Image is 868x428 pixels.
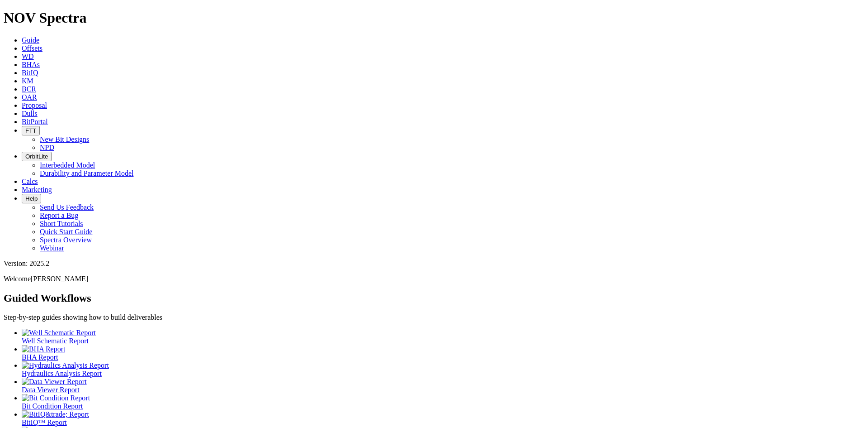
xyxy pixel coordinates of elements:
img: BHA Report [22,345,65,353]
a: Webinar [40,244,64,252]
h1: NOV Spectra [4,10,864,26]
span: FTT [25,127,36,134]
span: BitIQ™ Report [22,418,67,426]
p: Welcome [4,275,864,283]
a: BitPortal [22,118,48,125]
a: BCR [22,85,36,93]
a: NPD [40,144,54,151]
a: New Bit Designs [40,135,89,143]
p: Step-by-step guides showing how to build deliverables [4,313,864,322]
button: OrbitLite [22,152,52,161]
img: Hydraulics Analysis Report [22,361,109,370]
div: Version: 2025.2 [4,260,864,268]
a: Bit Condition Report Bit Condition Report [22,394,864,410]
a: Durability and Parameter Model [40,169,134,177]
a: BHAs [22,61,40,68]
a: Quick Start Guide [40,228,92,236]
button: Help [22,194,41,203]
span: OrbitLite [25,153,48,160]
button: FTT [22,126,40,135]
a: Report a Bug [40,212,78,219]
span: Hydraulics Analysis Report [22,370,102,377]
span: Data Viewer Report [22,386,80,394]
a: KM [22,77,33,85]
a: Dulls [22,110,38,117]
a: Marketing [22,186,52,193]
a: Proposal [22,101,47,109]
img: Data Viewer Report [22,378,87,386]
span: BHA Report [22,353,58,361]
a: Well Schematic Report Well Schematic Report [22,329,864,345]
h2: Guided Workflows [4,292,864,304]
a: Interbedded Model [40,161,95,169]
span: Well Schematic Report [22,337,89,345]
a: OAR [22,93,37,101]
a: Data Viewer Report Data Viewer Report [22,378,864,394]
a: Offsets [22,44,42,52]
a: BitIQ&trade; Report BitIQ™ Report [22,410,864,426]
img: Bit Condition Report [22,394,90,402]
a: Spectra Overview [40,236,92,244]
a: Hydraulics Analysis Report Hydraulics Analysis Report [22,361,864,377]
span: Help [25,195,38,202]
a: WD [22,53,34,60]
span: Bit Condition Report [22,402,83,410]
a: Guide [22,36,39,44]
a: Send Us Feedback [40,203,94,211]
img: Well Schematic Report [22,329,96,337]
img: BitIQ&trade; Report [22,410,89,418]
span: [PERSON_NAME] [31,275,88,283]
a: BHA Report BHA Report [22,345,864,361]
a: Short Tutorials [40,220,83,227]
a: Calcs [22,178,38,185]
a: BitIQ [22,69,38,77]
